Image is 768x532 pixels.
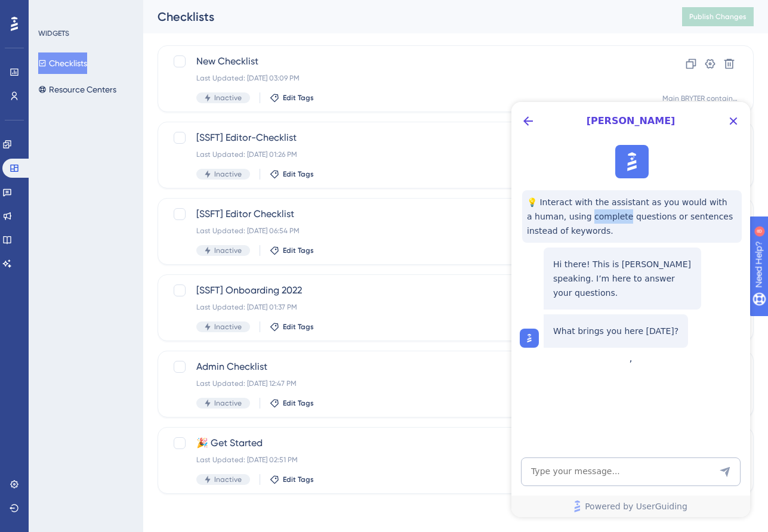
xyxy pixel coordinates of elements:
[196,150,619,159] div: Last Updated: [DATE] 01:26 PM
[196,436,619,450] span: 🎉 Get Started
[270,93,314,103] button: Edit Tags
[196,360,619,374] span: Admin Checklist
[270,322,314,332] button: Edit Tags
[270,398,314,408] button: Edit Tags
[28,3,75,17] span: Need Help?
[283,246,314,255] span: Edit Tags
[511,102,750,517] iframe: UserGuiding AI Assistant
[196,207,619,221] span: [SSFT] Editor Checklist
[214,398,242,408] span: Inactive
[196,226,619,236] div: Last Updated: [DATE] 06:54 PM
[283,169,314,179] span: Edit Tags
[196,73,619,83] div: Last Updated: [DATE] 03:09 PM
[270,246,314,255] button: Edit Tags
[283,398,314,408] span: Edit Tags
[682,7,754,26] button: Publish Changes
[283,475,314,484] span: Edit Tags
[196,131,619,145] span: [SSFT] Editor-Checklist
[662,94,739,103] div: Main BRYTER container
[214,322,242,332] span: Inactive
[196,302,619,312] div: Last Updated: [DATE] 01:37 PM
[214,93,242,103] span: Inactive
[214,475,242,484] span: Inactive
[196,283,619,298] span: [SSFT] Onboarding 2022
[196,54,619,69] span: New Checklist
[283,93,314,103] span: Edit Tags
[214,169,242,179] span: Inactive
[214,246,242,255] span: Inactive
[83,6,87,16] div: 8
[196,379,619,388] div: Last Updated: [DATE] 12:47 PM
[283,322,314,332] span: Edit Tags
[270,475,314,484] button: Edit Tags
[689,12,747,21] span: Publish Changes
[270,169,314,179] button: Edit Tags
[158,8,652,25] div: Checklists
[196,455,619,465] div: Last Updated: [DATE] 02:51 PM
